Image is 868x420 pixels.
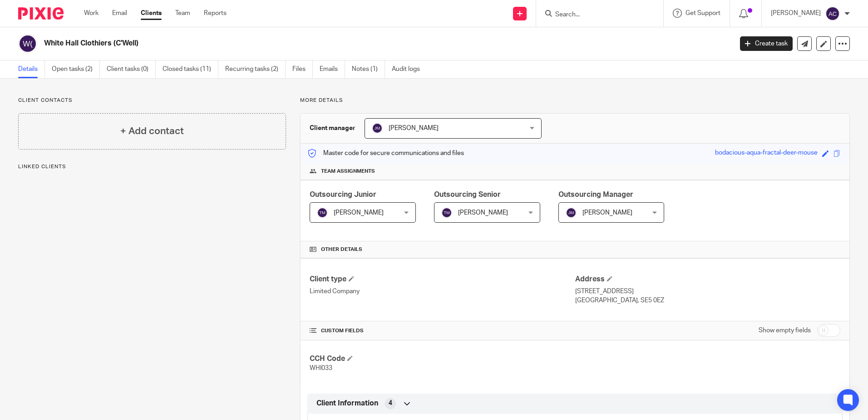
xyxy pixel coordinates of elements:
[389,125,439,131] span: [PERSON_NAME]
[352,60,385,78] a: Notes (1)
[458,210,508,216] span: [PERSON_NAME]
[372,123,383,134] img: svg%3E
[575,296,840,305] p: [GEOGRAPHIC_DATA], SE5 0EZ
[300,97,850,104] p: More details
[334,210,384,216] span: [PERSON_NAME]
[575,275,840,284] h4: Address
[321,168,375,175] span: Team assignments
[120,124,184,138] h4: + Add contact
[310,124,355,133] h3: Client manager
[112,9,127,18] a: Email
[554,11,636,19] input: Search
[441,207,452,218] img: svg%3E
[389,399,392,408] span: 4
[292,60,313,78] a: Files
[566,207,577,218] img: svg%3E
[18,60,45,78] a: Details
[141,9,162,18] a: Clients
[310,191,376,198] span: Outsourcing Junior
[84,9,99,18] a: Work
[310,287,575,296] p: Limited Company
[715,148,818,159] div: bodacious-aqua-fractal-deer-mouse
[825,6,840,21] img: svg%3E
[175,9,190,18] a: Team
[558,191,633,198] span: Outsourcing Manager
[307,149,464,158] p: Master code for secure communications and files
[320,60,345,78] a: Emails
[575,287,840,296] p: [STREET_ADDRESS]
[582,210,632,216] span: [PERSON_NAME]
[44,39,590,48] h2: White Hall Clothiers (C'Well)
[310,275,575,284] h4: Client type
[771,9,821,18] p: [PERSON_NAME]
[759,326,811,335] label: Show empty fields
[316,399,378,408] span: Client Information
[740,36,793,51] a: Create task
[225,60,286,78] a: Recurring tasks (2)
[52,60,100,78] a: Open tasks (2)
[310,354,575,364] h4: CCH Code
[18,7,64,20] img: Pixie
[310,327,575,335] h4: CUSTOM FIELDS
[18,163,286,170] p: Linked clients
[18,34,37,53] img: svg%3E
[310,365,332,371] span: WHI033
[18,97,286,104] p: Client contacts
[107,60,156,78] a: Client tasks (0)
[317,207,328,218] img: svg%3E
[321,246,362,253] span: Other details
[686,10,720,16] span: Get Support
[163,60,218,78] a: Closed tasks (11)
[434,191,501,198] span: Outsourcing Senior
[392,60,427,78] a: Audit logs
[204,9,227,18] a: Reports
